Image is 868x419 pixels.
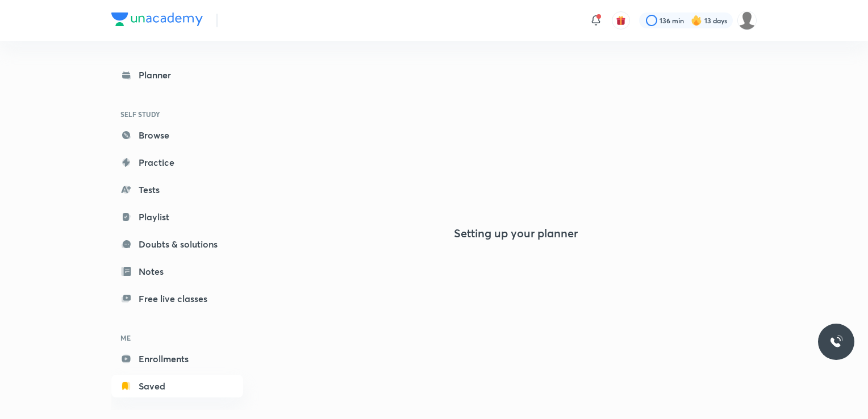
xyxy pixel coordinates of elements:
[111,260,243,283] a: Notes
[612,11,630,30] button: avatar
[111,12,203,29] a: Company Logo
[111,64,243,86] a: Planner
[111,287,243,310] a: Free live classes
[454,227,578,240] h4: Setting up your planner
[111,12,203,26] img: Company Logo
[111,233,243,255] a: Doubts & solutions
[111,104,243,124] h6: SELF STUDY
[111,328,243,347] h6: ME
[737,11,757,30] img: Anjali kumari
[111,206,243,228] a: Playlist
[616,15,626,26] img: avatar
[111,151,243,174] a: Practice
[111,124,243,146] a: Browse
[111,347,243,370] a: Enrollments
[111,178,243,201] a: Tests
[829,335,843,349] img: ttu
[111,375,243,397] a: Saved
[691,15,702,26] img: streak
